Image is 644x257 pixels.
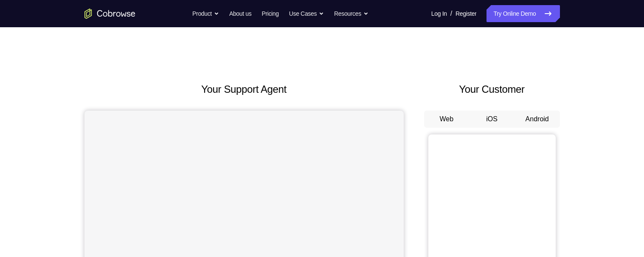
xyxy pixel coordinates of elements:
[262,5,278,22] a: Pricing
[469,111,515,128] button: iOS
[84,82,404,97] h2: Your Support Agent
[289,5,324,22] button: Use Cases
[487,5,560,22] a: Try Online Demo
[515,111,560,128] button: Android
[431,5,447,22] a: Log In
[424,111,470,128] button: Web
[424,82,560,97] h2: Your Customer
[84,9,135,19] a: Go to the home page
[456,5,476,22] a: Register
[192,5,219,22] button: Product
[450,9,452,19] span: /
[229,5,251,22] a: About us
[334,5,368,22] button: Resources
